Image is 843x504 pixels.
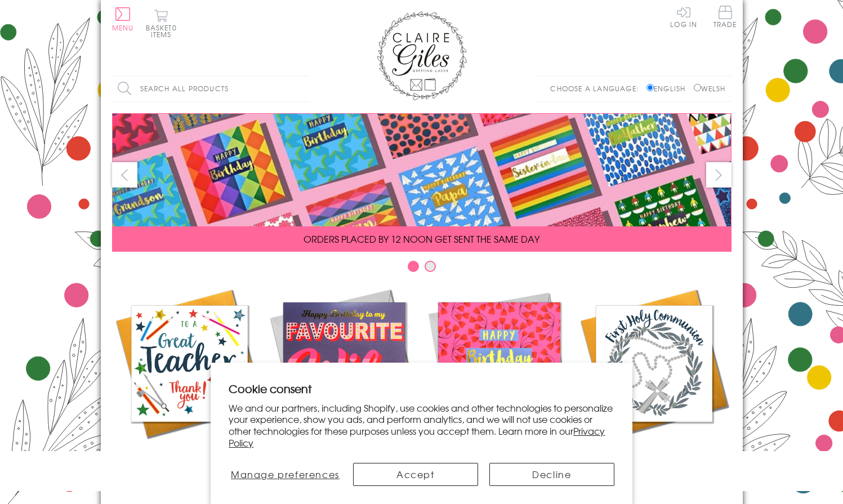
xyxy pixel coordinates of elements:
button: Carousel Page 1 (Current Slide) [408,261,419,272]
img: Claire Giles Greetings Cards [377,11,467,100]
a: New Releases [267,286,422,463]
p: Choose a language: [550,83,644,93]
input: Search [298,76,309,101]
h2: Cookie consent [229,381,614,396]
a: Academic [112,286,267,463]
a: Communion and Confirmation [577,286,732,476]
label: Welsh [694,83,726,93]
a: Privacy Policy [229,424,605,449]
span: Academic [160,449,218,463]
span: ORDERS PLACED BY 12 NOON GET SENT THE SAME DAY [304,232,539,246]
input: Search all products [112,76,309,101]
label: English [646,83,691,93]
button: Basket0 items [146,9,177,38]
span: Communion and Confirmation [606,449,702,476]
p: We and our partners, including Shopify, use cookies and other technologies to personalize your ex... [229,402,614,449]
a: Trade [713,6,737,30]
span: Manage preferences [231,467,340,481]
button: Accept [353,463,478,486]
span: 0 items [151,23,177,39]
button: Menu [112,7,134,31]
input: English [646,84,654,91]
input: Welsh [694,84,701,91]
button: prev [112,162,137,188]
span: Menu [112,23,134,33]
span: Trade [713,6,737,28]
button: next [706,162,732,188]
button: Carousel Page 2 [425,261,436,272]
a: Birthdays [422,286,577,463]
button: Manage preferences [229,463,341,486]
button: Decline [489,463,614,486]
a: Log In [670,6,697,28]
div: Carousel Pagination [112,260,732,278]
